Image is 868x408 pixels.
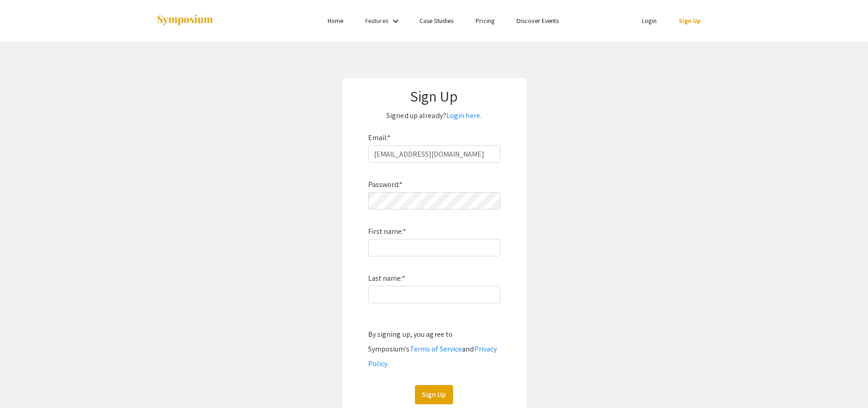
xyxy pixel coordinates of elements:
button: Sign Up [415,385,453,404]
img: Symposium by ForagerOne [156,14,214,27]
a: Sign Up [679,17,701,25]
label: Last name: [368,271,405,286]
a: Discover Events [516,17,559,25]
a: Login [642,17,657,25]
a: Case Studies [420,17,454,25]
a: Login here. [446,111,482,120]
h1: Sign Up [352,87,517,105]
iframe: Chat [7,367,39,401]
label: Email: [368,130,391,145]
div: By signing up, you agree to Symposium’s and . [368,327,500,371]
label: Password: [368,177,403,192]
a: Home [328,17,343,25]
label: First name: [368,224,406,239]
a: Features [365,17,388,25]
a: Pricing [476,17,494,25]
p: Signed up already? [352,108,517,123]
mat-icon: Expand Features list [390,16,401,27]
a: Terms of Service [410,344,462,354]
